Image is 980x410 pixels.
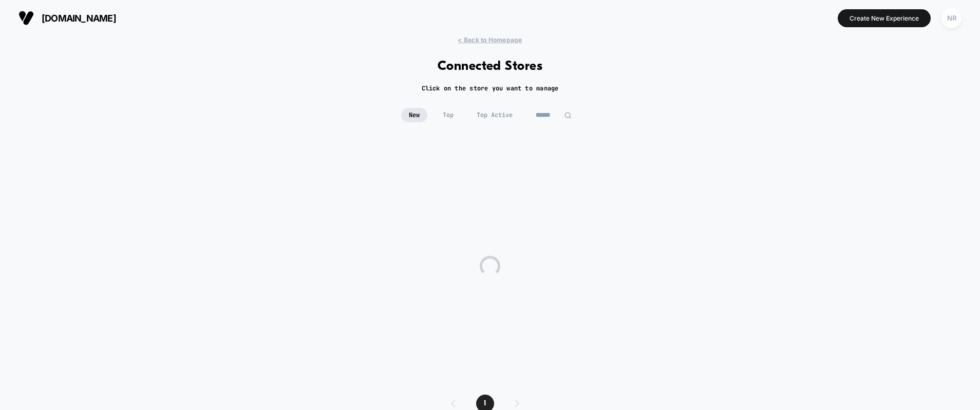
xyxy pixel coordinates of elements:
[938,8,965,29] button: NR
[422,84,559,92] h2: Click on the store you want to manage
[435,108,461,122] span: Top
[469,108,520,122] span: Top Active
[438,59,543,74] h1: Connected Stores
[42,13,116,24] span: [DOMAIN_NAME]
[15,10,119,26] button: [DOMAIN_NAME]
[401,108,427,122] span: New
[18,10,34,26] img: Visually logo
[838,9,931,27] button: Create New Experience
[458,36,522,44] span: < Back to Homepage
[564,111,572,119] img: edit
[941,8,962,28] div: NR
